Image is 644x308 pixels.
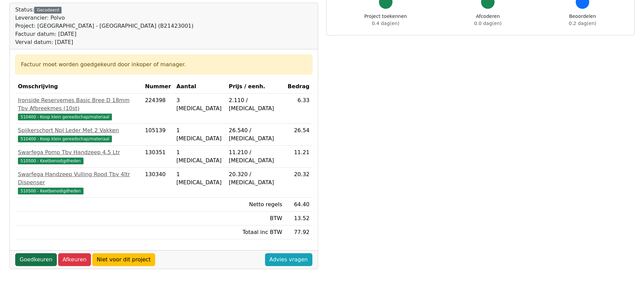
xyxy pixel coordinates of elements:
a: Swarfega Pomp Tbv Handzeep 4.5 Ltr510500 - Keetbenodigdheden [18,148,140,165]
div: Beoordelen [569,13,596,27]
td: 130351 [142,146,174,168]
td: 77.92 [285,226,312,239]
td: 26.54 [285,124,312,146]
td: 13.52 [285,212,312,226]
div: Status: [15,6,194,46]
span: 510500 - Keetbenodigdheden [18,188,84,194]
div: Leverancier: Polvo [15,14,194,22]
div: 20.320 / [MEDICAL_DATA] [229,170,282,187]
span: 0.2 dag(en) [569,21,596,26]
div: Swarfega Handzeep Vulling Rood Tbv 4ltr Dispenser [18,170,140,187]
div: 1 [MEDICAL_DATA] [176,170,223,187]
div: Swarfega Pomp Tbv Handzeep 4.5 Ltr [18,148,140,157]
span: 510500 - Keetbenodigdheden [18,158,84,164]
th: Prijs / eenh. [226,80,285,94]
th: Aantal [174,80,226,94]
div: Afcoderen [474,13,502,27]
a: Advies vragen [265,253,312,266]
div: Spijkerschort Npl Leder Met 2 Vakken [18,126,140,135]
th: Omschrijving [15,80,142,94]
div: 11.210 / [MEDICAL_DATA] [229,148,282,165]
td: 6.33 [285,94,312,124]
div: 2.110 / [MEDICAL_DATA] [229,96,282,113]
td: 11.21 [285,146,312,168]
span: 510400 - Koop klein gereedschap/materiaal [18,114,112,120]
div: Gecodeerd [34,7,62,14]
a: Ironside Reservemes Basic Bree D 18mm Tbv Afbreekmes (10st)510400 - Koop klein gereedschap/materiaal [18,96,140,121]
div: 26.540 / [MEDICAL_DATA] [229,126,282,143]
div: Project: [GEOGRAPHIC_DATA] - [GEOGRAPHIC_DATA] (B21423001) [15,22,194,30]
td: 224398 [142,94,174,124]
td: 130340 [142,168,174,198]
a: Swarfega Handzeep Vulling Rood Tbv 4ltr Dispenser510500 - Keetbenodigdheden [18,170,140,195]
td: 20.32 [285,168,312,198]
div: Factuur datum: [DATE] [15,30,194,38]
td: BTW [226,212,285,226]
td: 105139 [142,124,174,146]
span: 0.4 dag(en) [372,21,399,26]
span: 510400 - Koop klein gereedschap/materiaal [18,136,112,142]
th: Bedrag [285,80,312,94]
th: Nummer [142,80,174,94]
div: 1 [MEDICAL_DATA] [176,126,223,143]
td: Totaal inc BTW [226,226,285,239]
div: 3 [MEDICAL_DATA] [176,96,223,113]
div: Factuur moet worden goedgekeurd door inkoper of manager. [21,61,307,69]
div: Ironside Reservemes Basic Bree D 18mm Tbv Afbreekmes (10st) [18,96,140,113]
div: Verval datum: [DATE] [15,38,194,46]
div: 1 [MEDICAL_DATA] [176,148,223,165]
span: 0.0 dag(en) [474,21,502,26]
td: 64.40 [285,198,312,212]
a: Goedkeuren [15,253,57,266]
a: Niet voor dit project [92,253,155,266]
td: Netto regels [226,198,285,212]
a: Spijkerschort Npl Leder Met 2 Vakken510400 - Koop klein gereedschap/materiaal [18,126,140,143]
a: Afkeuren [58,253,91,266]
div: Project toekennen [364,13,407,27]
